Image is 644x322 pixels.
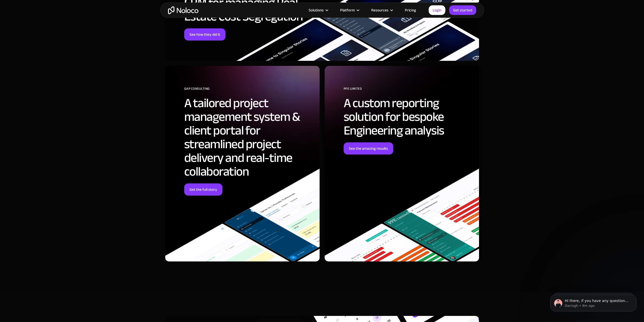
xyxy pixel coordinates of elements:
div: Solutions [302,7,334,13]
div: Solutions [309,7,324,13]
h2: A tailored project management system & client portal for streamlined project delivery and real-ti... [184,96,312,178]
div: Resources [371,7,388,13]
iframe: Intercom notifications message [543,284,644,319]
div: PFE Limited [344,85,471,96]
a: See the amazing results [344,142,393,155]
div: Platform [340,7,355,13]
div: GAP Consulting [184,85,312,96]
a: Login [429,5,445,15]
a: Get started [449,5,476,15]
a: Pricing [399,7,422,13]
div: Platform [334,7,365,13]
a: home [168,6,198,14]
a: Get the full story [184,183,222,196]
h2: A custom reporting solution for bespoke Engineering analysis [344,96,471,137]
div: Resources [365,7,399,13]
a: See how they did it [184,28,225,41]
